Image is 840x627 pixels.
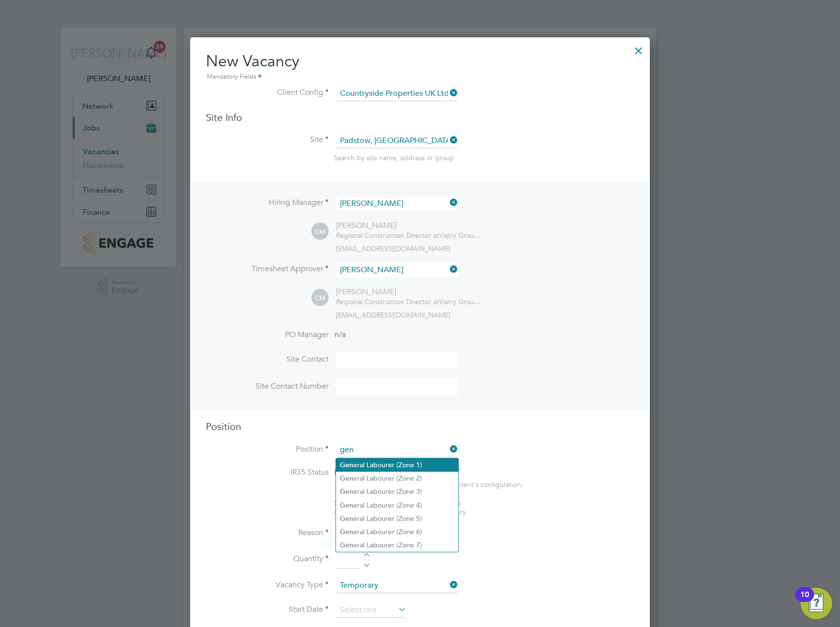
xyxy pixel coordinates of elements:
[206,420,634,433] h3: Position
[336,578,458,593] input: Select one
[336,86,458,101] input: Search for...
[336,244,450,253] span: [EMAIL_ADDRESS][DOMAIN_NAME]
[311,223,329,240] span: CM
[206,354,329,365] label: Site Contact
[206,554,329,564] label: Quantity
[335,330,346,340] span: n/a
[206,444,329,455] label: Position
[336,443,458,457] input: Search for...
[206,381,329,392] label: Site Contact Number
[340,487,353,496] b: Gen
[336,539,458,552] li: eral Labourer (Zone 7)
[336,499,458,512] li: eral Labourer (Zone 4)
[334,499,466,516] span: The status determination for this position can be updated after creating the vacancy
[336,287,483,297] div: [PERSON_NAME]
[311,289,329,307] span: CM
[206,135,329,145] label: Site
[340,541,353,549] b: Gen
[336,512,458,525] li: eral Labourer (Zone 5)
[336,311,450,319] span: [EMAIL_ADDRESS][DOMAIN_NAME]
[336,231,483,240] div: Vistry Group Plc
[206,330,329,340] label: PO Manager
[336,297,483,306] div: Vistry Group Plc
[206,87,329,98] label: Client Config
[801,588,832,619] button: Open Resource Center, 10 new notifications
[340,501,353,510] b: Gen
[334,153,454,162] span: Search by site name, address or group
[336,603,406,618] input: Select one
[336,472,458,485] li: eral Labourer (Zone 2)
[340,528,353,536] b: Gen
[206,51,634,83] h2: New Vacancy
[206,467,329,478] label: IR35 Status
[336,221,483,231] div: [PERSON_NAME]
[800,595,809,607] div: 10
[336,458,458,472] li: eral Labourer (Zone 1)
[206,264,329,274] label: Timesheet Approver
[206,580,329,590] label: Vacancy Type
[336,231,439,240] span: Regional Construction Director at
[335,467,415,477] span: Disabled for this client.
[206,198,329,208] label: Hiring Manager
[336,297,439,306] span: Regional Construction Director at
[340,514,353,523] b: Gen
[336,197,458,211] input: Search for...
[340,474,353,483] b: Gen
[336,525,458,539] li: eral Labourer (Zone 6)
[336,134,458,148] input: Search for...
[206,111,634,124] h3: Site Info
[335,478,523,489] div: This feature can be enabled under this client's configuration.
[206,528,329,538] label: Reason
[336,485,458,498] li: eral Labourer (Zone 3)
[336,263,458,277] input: Search for...
[206,72,634,83] div: Mandatory Fields
[206,604,329,615] label: Start Date
[340,461,353,469] b: Gen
